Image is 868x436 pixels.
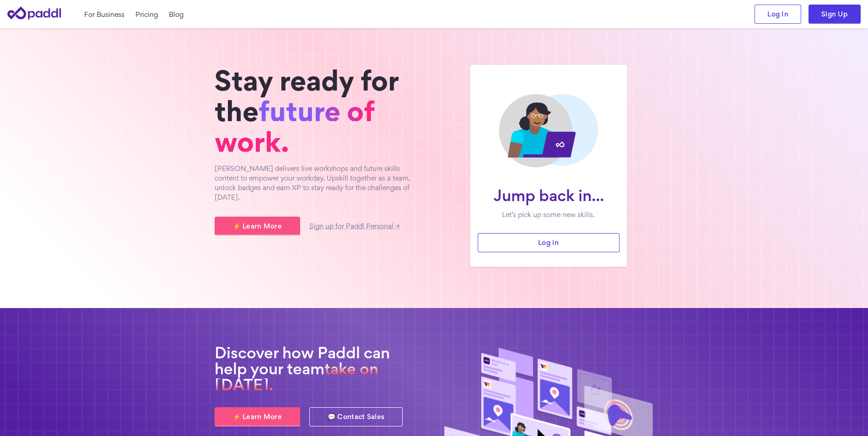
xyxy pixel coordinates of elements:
a: Pricing [135,10,158,19]
a: Sign Up [809,5,861,24]
a: ⚡ Learn More [215,407,300,426]
a: Sign up for Paddl Personal → [309,223,399,229]
span: future of work. [215,101,375,152]
h1: Stay ready for the [215,65,425,157]
a: Log In [755,5,801,24]
a: For Business [84,10,124,19]
a: 💬 Contact Sales [309,407,403,426]
a: Blog [169,10,183,19]
h2: Discover how Paddl can help your team [215,345,425,393]
h1: Jump back in... [485,187,612,203]
p: [PERSON_NAME] delivers live workshops and future skills content to empower your workday. Upskill ... [215,164,425,202]
p: Let’s pick up some new skills. [485,210,612,219]
a: Log in [478,233,620,252]
a: ⚡ Learn More [215,217,300,236]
